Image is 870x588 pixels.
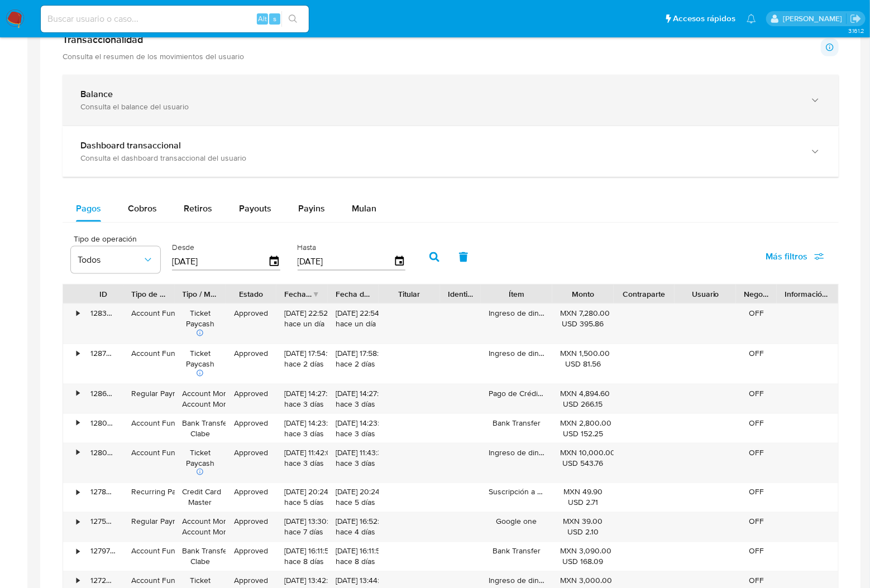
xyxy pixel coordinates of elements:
[258,13,267,24] span: Alt
[281,11,304,27] button: search-icon
[848,26,864,35] span: 3.161.2
[673,13,735,25] span: Accesos rápidos
[273,13,276,24] span: s
[747,14,756,23] a: Notificaciones
[41,12,309,26] input: Buscar usuario o caso...
[783,13,846,24] p: yael.arizperojo@mercadolibre.com.mx
[850,13,862,25] a: Salir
